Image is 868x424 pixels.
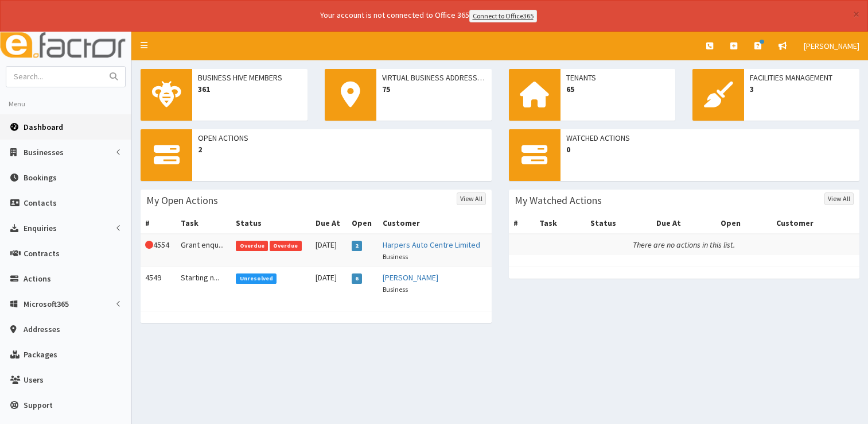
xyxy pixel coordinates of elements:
[352,273,363,284] span: 6
[311,213,347,234] th: Due At
[24,299,69,309] span: Microsoft365
[24,122,63,132] span: Dashboard
[804,41,859,51] span: [PERSON_NAME]
[24,248,60,259] span: Contracts
[772,213,859,234] th: Customer
[198,83,302,95] span: 361
[383,252,408,261] small: Business
[824,192,854,205] a: View All
[93,9,764,22] div: Your account is not connected to Office 365
[24,172,57,183] span: Bookings
[24,273,51,284] span: Actions
[378,213,492,234] th: Customer
[383,285,408,294] small: Business
[176,234,232,267] td: Grant enqu...
[198,72,302,83] span: Business Hive Members
[198,144,486,155] span: 2
[586,213,652,234] th: Status
[566,72,670,83] span: Tenants
[24,198,57,208] span: Contacts
[457,192,486,205] a: View All
[176,213,232,234] th: Task
[566,132,854,144] span: Watched Actions
[469,10,537,22] a: Connect to Office365
[141,267,176,299] td: 4549
[24,324,60,334] span: Addresses
[716,213,772,234] th: Open
[652,213,716,234] th: Due At
[535,213,586,234] th: Task
[633,240,735,250] i: There are no actions in this list.
[750,83,854,95] span: 3
[198,132,486,144] span: Open Actions
[236,273,277,284] span: Unresolved
[566,144,854,155] span: 0
[311,267,347,299] td: [DATE]
[141,213,176,234] th: #
[383,240,480,250] a: Harpers Auto Centre Limited
[515,195,602,206] h3: My Watched Actions
[382,83,486,95] span: 75
[146,195,218,206] h3: My Open Actions
[795,32,868,60] a: [PERSON_NAME]
[24,349,57,360] span: Packages
[270,241,302,251] span: Overdue
[236,241,268,251] span: Overdue
[311,234,347,267] td: [DATE]
[853,8,859,20] button: ×
[141,234,176,267] td: 4554
[145,241,153,249] i: This Action is overdue!
[231,213,310,234] th: Status
[6,67,103,87] input: Search...
[383,272,438,283] a: [PERSON_NAME]
[24,223,57,233] span: Enquiries
[347,213,378,234] th: Open
[509,213,535,234] th: #
[382,72,486,83] span: Virtual Business Addresses
[24,147,64,157] span: Businesses
[566,83,670,95] span: 65
[24,400,53,410] span: Support
[750,72,854,83] span: Facilities Management
[176,267,232,299] td: Starting n...
[24,375,44,385] span: Users
[352,241,363,251] span: 2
